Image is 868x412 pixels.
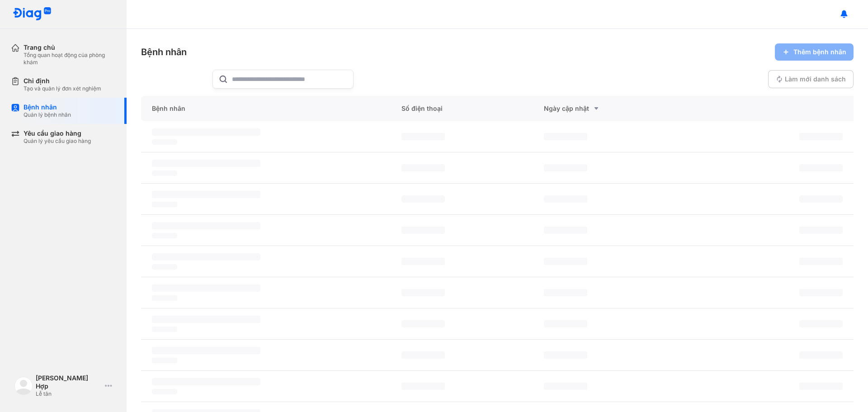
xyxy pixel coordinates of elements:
[544,164,587,171] span: ‌
[152,264,177,270] span: ‌
[152,284,260,292] span: ‌
[152,202,177,207] span: ‌
[793,48,846,56] span: Thêm bệnh nhân
[401,351,445,359] span: ‌
[401,289,445,296] span: ‌
[785,75,846,83] span: Làm mới danh sách
[24,43,116,52] div: Trang chủ
[544,258,587,265] span: ‌
[152,128,260,136] span: ‌
[401,258,445,265] span: ‌
[544,289,587,296] span: ‌
[24,52,116,66] div: Tổng quan hoạt động của phòng khám
[152,139,177,145] span: ‌
[24,77,101,85] div: Chỉ định
[152,327,177,332] span: ‌
[799,320,843,327] span: ‌
[24,137,91,145] div: Quản lý yêu cầu giao hàng
[24,111,71,118] div: Quản lý bệnh nhân
[141,96,391,121] div: Bệnh nhân
[401,227,445,234] span: ‌
[799,383,843,390] span: ‌
[775,43,854,61] button: Thêm bệnh nhân
[799,195,843,203] span: ‌
[799,289,843,296] span: ‌
[799,258,843,265] span: ‌
[36,390,101,398] div: Lễ tân
[152,316,260,323] span: ‌
[141,46,187,58] div: Bệnh nhân
[799,351,843,359] span: ‌
[152,347,260,354] span: ‌
[152,233,177,238] span: ‌
[799,133,843,140] span: ‌
[544,383,587,390] span: ‌
[152,378,260,385] span: ‌
[401,195,445,203] span: ‌
[544,227,587,234] span: ‌
[544,351,587,359] span: ‌
[544,103,665,114] div: Ngày cập nhật
[24,129,91,137] div: Yêu cầu giao hàng
[152,170,177,176] span: ‌
[768,70,854,88] button: Làm mới danh sách
[401,164,445,171] span: ‌
[799,164,843,171] span: ‌
[24,85,101,92] div: Tạo và quản lý đơn xét nghiệm
[401,383,445,390] span: ‌
[36,374,101,390] div: [PERSON_NAME] Hợp
[152,389,177,394] span: ‌
[152,358,177,363] span: ‌
[544,320,587,327] span: ‌
[152,160,260,167] span: ‌
[14,377,33,395] img: logo
[152,222,260,229] span: ‌
[401,320,445,327] span: ‌
[152,253,260,260] span: ‌
[13,7,52,21] img: logo
[24,103,71,111] div: Bệnh nhân
[401,133,445,140] span: ‌
[799,227,843,234] span: ‌
[152,295,177,301] span: ‌
[544,133,587,140] span: ‌
[544,195,587,203] span: ‌
[391,96,533,121] div: Số điện thoại
[152,191,260,198] span: ‌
